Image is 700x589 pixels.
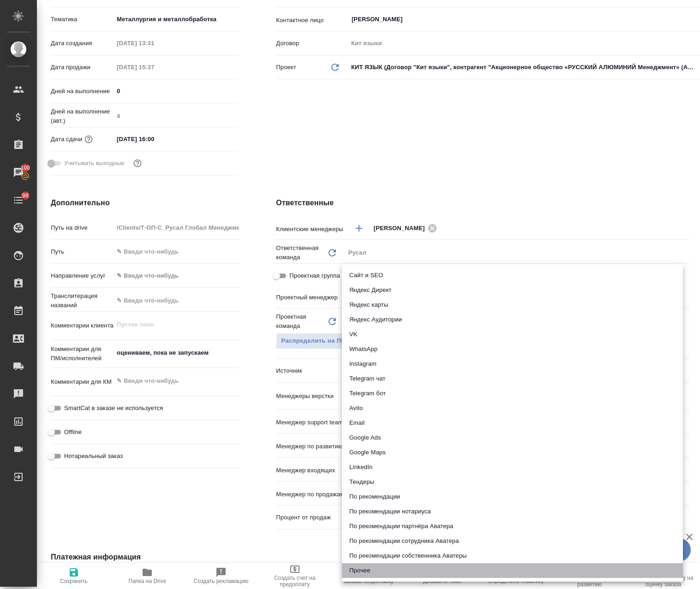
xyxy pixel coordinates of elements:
[342,416,683,430] li: Email
[342,327,683,342] li: VK
[342,371,683,386] li: Telegram чат
[342,534,683,548] li: По рекомендации сотрудника Аватера
[342,445,683,460] li: Google Maps
[342,504,683,519] li: По рекомендации нотариуса
[342,475,683,489] li: Тендеры
[342,430,683,445] li: Google Ads
[342,283,683,297] li: Яндекс Директ
[342,268,683,283] li: Сайт и SEO
[342,519,683,534] li: По рекомендации партнёра Аватера
[342,548,683,563] li: По рекомендации собственника Аватеры
[342,563,683,578] li: Прочее
[342,489,683,504] li: По рекомендации
[342,401,683,416] li: Avito
[342,357,683,371] li: Instagram
[342,297,683,312] li: Яндекс карты
[342,312,683,327] li: Яндекс Аудитории
[342,460,683,475] li: LinkedIn
[342,342,683,357] li: WhatsApp
[342,386,683,401] li: Telegram бот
